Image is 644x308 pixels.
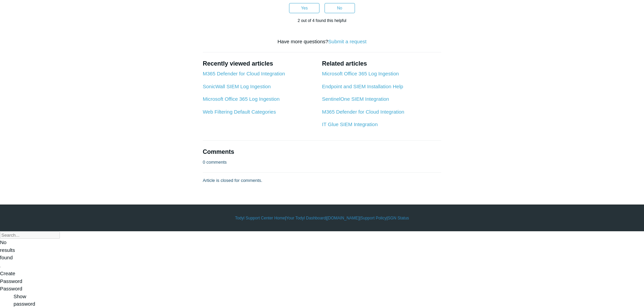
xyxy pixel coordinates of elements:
div: | | | | [126,215,518,221]
a: SGN Status [388,215,409,221]
a: Microsoft Office 365 Log Ingestion [322,71,399,76]
a: M365 Defender for Cloud Integration [322,109,404,115]
a: SonicWall SIEM Log Ingestion [203,84,271,89]
a: Support Policy [360,215,386,221]
a: Your Todyl Dashboard [286,215,326,221]
h2: Recently viewed articles [203,59,315,68]
div: Have more questions? [203,38,442,46]
button: This article was not helpful [325,3,355,13]
a: M365 Defender for Cloud Integration [203,71,285,76]
p: 0 comments [203,159,227,166]
a: Microsoft Office 365 Log Ingestion [203,96,280,102]
a: Todyl Support Center Home [235,215,285,221]
a: Web Filtering Default Categories [203,109,276,115]
a: Endpoint and SIEM Installation Help [322,84,403,89]
h2: Related articles [322,59,441,68]
h2: Comments [203,147,442,157]
span: 2 out of 4 found this helpful [297,18,346,23]
a: [DOMAIN_NAME] [327,215,359,221]
p: Article is closed for comments. [203,177,262,184]
a: IT Glue SIEM Integration [322,121,378,127]
button: This article was helpful [289,3,319,13]
a: SentinelOne SIEM Integration [322,96,389,102]
a: Submit a request [328,39,366,44]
